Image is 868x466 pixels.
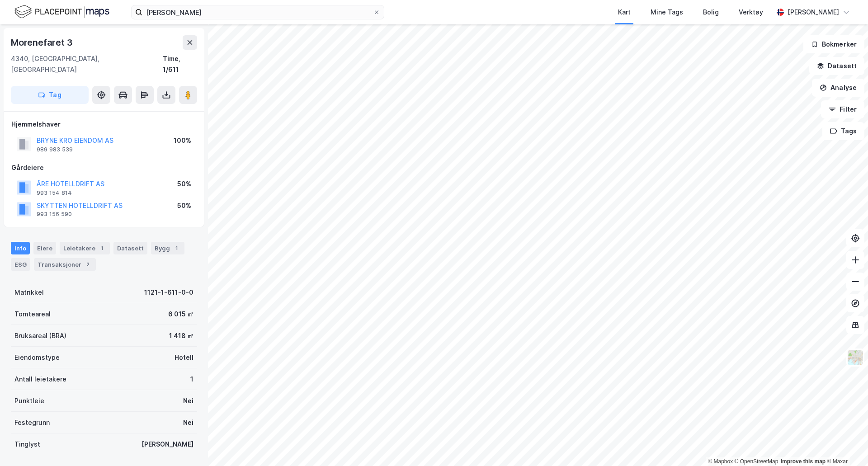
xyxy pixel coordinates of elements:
[11,162,197,173] div: Gårdeiere
[847,349,864,366] img: Z
[190,374,193,385] div: 1
[172,244,181,253] div: 1
[823,423,868,466] div: Kontrollprogram for chat
[14,309,51,320] div: Tomteareal
[33,242,56,254] div: Eiere
[703,7,719,18] div: Bolig
[735,458,778,465] a: OpenStreetMap
[812,79,864,97] button: Analyse
[169,330,193,341] div: 1 418 ㎡
[142,5,373,19] input: Søk på adresse, matrikkel, gårdeiere, leietakere eller personer
[14,439,40,450] div: Tinglyst
[97,244,106,253] div: 1
[823,423,868,466] iframe: Chat Widget
[822,122,864,140] button: Tags
[11,258,30,271] div: ESG
[809,57,864,75] button: Datasett
[803,35,864,53] button: Bokmerker
[60,242,110,254] div: Leietakere
[11,53,163,75] div: 4340, [GEOGRAPHIC_DATA], [GEOGRAPHIC_DATA]
[142,439,193,450] div: [PERSON_NAME]
[11,86,89,104] button: Tag
[83,260,92,269] div: 2
[113,242,147,254] div: Datasett
[34,258,96,271] div: Transaksjoner
[163,53,197,75] div: Time, 1/611
[781,458,826,465] a: Improve this map
[168,309,193,320] div: 6 015 ㎡
[177,200,191,211] div: 50%
[821,100,864,118] button: Filter
[37,146,73,153] div: 989 983 539
[14,417,50,428] div: Festegrunn
[788,7,839,18] div: [PERSON_NAME]
[14,330,66,341] div: Bruksareal (BRA)
[183,417,193,428] div: Nei
[144,287,193,298] div: 1121-1-611-0-0
[708,458,733,465] a: Mapbox
[11,35,74,50] div: Morenefaret 3
[37,211,72,218] div: 993 156 590
[739,7,763,18] div: Verktøy
[175,352,193,363] div: Hotell
[14,395,44,406] div: Punktleie
[177,179,191,189] div: 50%
[11,242,30,254] div: Info
[14,4,109,20] img: logo.f888ab2527a4732fd821a326f86c7f29.svg
[37,189,72,197] div: 993 154 814
[651,7,683,18] div: Mine Tags
[174,135,191,146] div: 100%
[14,374,66,385] div: Antall leietakere
[14,287,44,298] div: Matrikkel
[151,242,184,254] div: Bygg
[11,119,197,130] div: Hjemmelshaver
[14,352,60,363] div: Eiendomstype
[183,395,193,406] div: Nei
[618,7,631,18] div: Kart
